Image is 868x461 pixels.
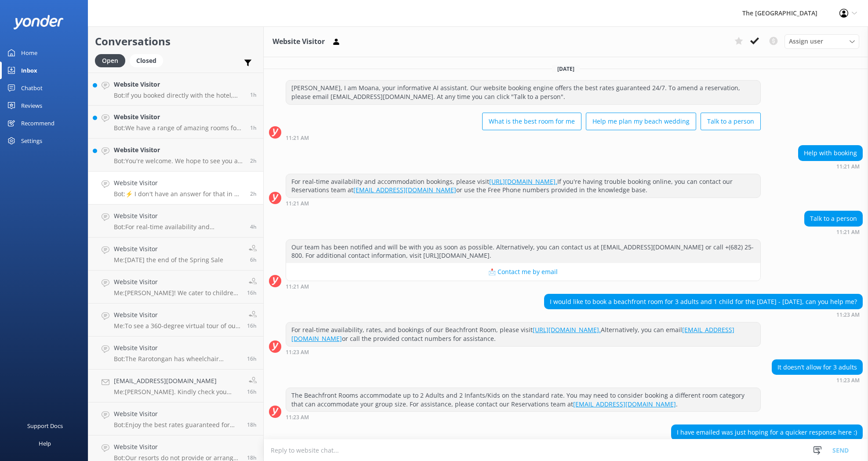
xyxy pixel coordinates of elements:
[836,164,860,169] strong: 11:21 AM
[836,312,860,318] strong: 11:23 AM
[95,33,257,50] h2: Conversations
[114,211,243,221] h4: Website Visitor
[286,350,309,355] strong: 11:23 AM
[286,263,760,281] button: 📩 Contact me by email
[286,200,761,206] div: Oct 08 2025 01:21pm (UTC -10:00) Pacific/Honolulu
[21,62,37,79] div: Inbox
[798,163,863,169] div: Oct 08 2025 01:21pm (UTC -10:00) Pacific/Honolulu
[88,370,263,402] a: [EMAIL_ADDRESS][DOMAIN_NAME]Me:[PERSON_NAME]. Kindly check you inbox as I have sent you an email ...
[114,80,243,89] h4: Website Visitor
[21,44,37,62] div: Home
[489,177,557,186] a: [URL][DOMAIN_NAME].
[772,360,862,375] div: It doesn’t allow for 3 adults
[544,311,863,318] div: Oct 08 2025 01:23pm (UTC -10:00) Pacific/Honolulu
[789,37,823,46] span: Assign user
[805,211,862,226] div: Talk to a person
[286,349,761,355] div: Oct 08 2025 01:23pm (UTC -10:00) Pacific/Honolulu
[286,80,760,104] div: [PERSON_NAME], I am Moana, your informative AI assistant. Our website booking engine offers the b...
[804,229,863,235] div: Oct 08 2025 01:21pm (UTC -10:00) Pacific/Honolulu
[21,132,42,150] div: Settings
[552,65,580,73] span: [DATE]
[114,409,240,419] h4: Website Visitor
[21,79,43,97] div: Chatbot
[88,205,263,238] a: Website VisitorBot:For real-time availability and accommodation bookings, please visit [URL][DOMA...
[114,388,240,396] p: Me: [PERSON_NAME]. Kindly check you inbox as I have sent you an email regarding your inquiry. For...
[88,139,263,172] a: Website VisitorBot:You're welcome. We hope to see you at The [GEOGRAPHIC_DATA] soon!2h
[27,417,63,435] div: Support Docs
[114,442,240,452] h4: Website Visitor
[247,388,257,395] span: Oct 07 2025 11:01pm (UTC -10:00) Pacific/Honolulu
[286,201,309,206] strong: 11:21 AM
[799,146,862,161] div: Help with booking
[95,54,125,67] div: Open
[247,355,257,362] span: Oct 07 2025 11:25pm (UTC -10:00) Pacific/Honolulu
[545,294,862,309] div: I would like to book a beachfront room for 3 adults and 1 child for the [DATE] - [DATE], can you ...
[114,157,243,165] p: Bot: You're welcome. We hope to see you at The [GEOGRAPHIC_DATA] soon!
[286,135,761,141] div: Oct 08 2025 01:21pm (UTC -10:00) Pacific/Honolulu
[114,343,240,353] h4: Website Visitor
[250,157,257,165] span: Oct 08 2025 01:32pm (UTC -10:00) Pacific/Honolulu
[250,190,257,198] span: Oct 08 2025 01:23pm (UTC -10:00) Pacific/Honolulu
[272,36,325,48] h3: Website Visitor
[247,322,257,329] span: Oct 07 2025 11:28pm (UTC -10:00) Pacific/Honolulu
[286,322,760,346] div: For real-time availability, rates, and bookings of our Beachfront Room, please visit Alternativel...
[114,355,240,363] p: Bot: The Rarotongan has wheelchair accessibility in most areas, but not all rooms are wheelchair ...
[247,289,257,296] span: Oct 07 2025 11:29pm (UTC -10:00) Pacific/Honolulu
[250,256,257,263] span: Oct 08 2025 09:09am (UTC -10:00) Pacific/Honolulu
[114,223,243,231] p: Bot: For real-time availability and accommodation bookings, please visit [URL][DOMAIN_NAME].
[88,238,263,271] a: Website VisitorMe:[DATE] the end of the Spring Sale6h
[286,174,760,198] div: For real-time availability and accommodation bookings, please visit If you're having trouble book...
[533,326,601,334] a: [URL][DOMAIN_NAME].
[573,400,676,408] a: [EMAIL_ADDRESS][DOMAIN_NAME]
[250,91,257,99] span: Oct 08 2025 02:43pm (UTC -10:00) Pacific/Honolulu
[114,277,240,287] h4: Website Visitor
[701,113,761,130] button: Talk to a person
[95,55,130,65] a: Open
[130,54,163,67] div: Closed
[353,186,456,194] a: [EMAIL_ADDRESS][DOMAIN_NAME]
[286,240,760,263] div: Our team has been notified and will be with you as soon as possible. Alternatively, you can conta...
[114,244,223,254] h4: Website Visitor
[114,310,240,320] h4: Website Visitor
[114,190,243,198] p: Bot: ⚡ I don't have an answer for that in my knowledge base. Please try and rephrase your questio...
[286,415,309,420] strong: 11:23 AM
[21,114,54,132] div: Recommend
[114,256,223,264] p: Me: [DATE] the end of the Spring Sale
[21,97,42,114] div: Reviews
[114,322,240,330] p: Me: To see a 360-degree virtual tour of our rooms, please visit [URL][DOMAIN_NAME]
[114,145,243,155] h4: Website Visitor
[114,421,240,429] p: Bot: Enjoy the best rates guaranteed for direct bookings by using Promo Code TRBRL. Book now and ...
[88,106,263,139] a: Website VisitorBot:We have a range of amazing rooms for you to choose from. The best way to help ...
[114,91,243,99] p: Bot: If you booked directly with the hotel, you can amend your booking on the booking engine on o...
[772,377,863,383] div: Oct 08 2025 01:23pm (UTC -10:00) Pacific/Honolulu
[286,283,761,289] div: Oct 08 2025 01:21pm (UTC -10:00) Pacific/Honolulu
[286,388,760,411] div: The Beachfront Rooms accommodate up to 2 Adults and 2 Infants/Kids on the standard rate. You may ...
[836,378,860,383] strong: 11:23 AM
[291,326,734,343] a: [EMAIL_ADDRESS][DOMAIN_NAME]
[247,421,257,428] span: Oct 07 2025 09:40pm (UTC -10:00) Pacific/Honolulu
[88,337,263,370] a: Website VisitorBot:The Rarotongan has wheelchair accessibility in most areas, but not all rooms a...
[672,425,862,440] div: I have emailed was just hoping for a quicker response here :)
[250,223,257,230] span: Oct 08 2025 11:10am (UTC -10:00) Pacific/Honolulu
[784,34,859,48] div: Assign User
[88,172,263,205] a: Website VisitorBot:⚡ I don't have an answer for that in my knowledge base. Please try and rephras...
[586,113,696,130] button: Help me plan my beach wedding
[130,55,167,65] a: Closed
[286,284,309,289] strong: 11:21 AM
[88,304,263,337] a: Website VisitorMe:To see a 360-degree virtual tour of our rooms, please visit [URL][DOMAIN_NAME]16h
[114,289,240,297] p: Me: [PERSON_NAME]! We cater to children aged [DEMOGRAPHIC_DATA] years inclusive. Children under f...
[88,271,263,304] a: Website VisitorMe:[PERSON_NAME]! We cater to children aged [DEMOGRAPHIC_DATA] years inclusive. Ch...
[836,230,860,235] strong: 11:21 AM
[250,124,257,132] span: Oct 08 2025 02:38pm (UTC -10:00) Pacific/Honolulu
[88,402,263,435] a: Website VisitorBot:Enjoy the best rates guaranteed for direct bookings by using Promo Code TRBRL....
[114,112,243,122] h4: Website Visitor
[13,15,64,29] img: yonder-white-logo.png
[39,435,51,452] div: Help
[114,178,243,188] h4: Website Visitor
[286,414,761,420] div: Oct 08 2025 01:23pm (UTC -10:00) Pacific/Honolulu
[286,135,309,141] strong: 11:21 AM
[482,113,581,130] button: What is the best room for me
[114,124,243,132] p: Bot: We have a range of amazing rooms for you to choose from. The best way to help you decide on ...
[88,73,263,106] a: Website VisitorBot:If you booked directly with the hotel, you can amend your booking on the booki...
[114,376,240,386] h4: [EMAIL_ADDRESS][DOMAIN_NAME]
